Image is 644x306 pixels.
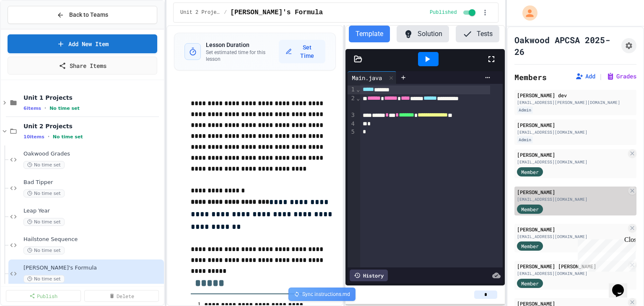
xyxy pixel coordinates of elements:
div: [PERSON_NAME] [PERSON_NAME] [517,262,626,270]
span: No time set [23,218,65,226]
div: [EMAIL_ADDRESS][PERSON_NAME][DOMAIN_NAME] [517,99,634,106]
div: 5 [348,128,356,136]
span: Heron's Formula [230,8,323,18]
div: Admin [517,106,533,114]
div: Main.java [348,73,386,82]
span: [PERSON_NAME]'s Formula [23,265,162,272]
p: Set estimated time for this lesson [206,49,279,62]
div: [PERSON_NAME] [517,151,626,158]
div: [PERSON_NAME] [517,226,626,233]
div: [PERSON_NAME] dev [517,91,634,99]
div: Chat with us now!Close [3,3,58,53]
div: Sync instructions.md [288,288,356,301]
button: Back to Teams [8,6,157,24]
span: Member [521,280,539,287]
div: Main.java [348,71,397,84]
span: Member [521,205,539,213]
a: Publish [6,290,81,302]
span: / [224,9,227,16]
span: No time set [23,275,65,283]
div: [EMAIL_ADDRESS][DOMAIN_NAME] [517,233,626,240]
span: No time set [23,161,65,169]
h1: Oakwood APCSA 2025-26 [514,34,618,57]
span: No time set [49,106,80,111]
button: Add [575,72,595,80]
span: Bad Tipper [23,179,162,186]
button: Assignment Settings [621,38,636,53]
h2: Members [514,71,547,83]
div: [PERSON_NAME] [517,188,626,196]
div: History [350,270,388,281]
a: Add New Item [8,34,157,53]
div: [PERSON_NAME] [517,121,634,129]
button: Set Time [279,40,325,63]
a: Share Items [8,57,157,75]
iframe: chat widget [609,272,636,298]
button: Template [349,26,390,42]
div: [EMAIL_ADDRESS][DOMAIN_NAME] [517,196,626,202]
span: Leap Year [23,207,162,215]
div: 3 [348,111,356,120]
div: [EMAIL_ADDRESS][DOMAIN_NAME] [517,159,626,165]
div: Content is published and visible to students [430,8,477,18]
span: Fold line [356,86,360,93]
span: Published [430,9,457,16]
span: Fold line [356,95,360,101]
iframe: chat widget [574,236,636,272]
div: Admin [517,136,533,143]
div: My Account [514,3,540,23]
span: Oakwood Grades [23,150,162,158]
button: Grades [606,72,636,80]
button: Solution [397,26,449,42]
div: 1 [348,86,356,94]
button: Tests [456,26,499,42]
span: Unit 2 Projects [23,122,162,130]
span: Unit 2 Projects [180,9,221,16]
span: Member [521,168,539,176]
span: No time set [23,189,65,197]
span: | [599,71,603,81]
span: 6 items [23,106,41,111]
span: • [44,105,46,112]
span: Member [521,242,539,250]
span: Hailstone Sequence [23,236,162,243]
span: No time set [53,134,83,140]
div: 4 [348,120,356,128]
span: No time set [23,246,65,254]
a: Delete [84,290,159,302]
span: 10 items [23,134,44,140]
span: Unit 1 Projects [23,94,162,101]
span: • [48,133,49,140]
div: [EMAIL_ADDRESS][DOMAIN_NAME] [517,270,626,277]
div: 2 [348,94,356,111]
div: [EMAIL_ADDRESS][DOMAIN_NAME] [517,129,634,135]
span: Back to Teams [69,10,108,19]
h3: Lesson Duration [206,41,279,49]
